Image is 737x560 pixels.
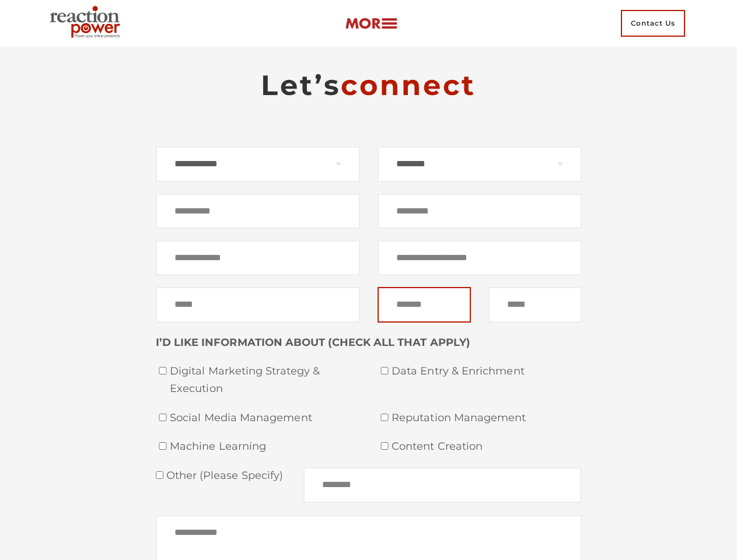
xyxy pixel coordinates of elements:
span: connect [341,68,476,102]
span: Machine Learning [170,438,360,456]
img: Executive Branding | Personal Branding Agency [45,2,130,44]
span: Other (please specify) [163,469,284,482]
h2: Let’s [156,68,582,103]
span: Contact Us [621,10,685,37]
span: Data Entry & Enrichment [392,363,582,380]
span: Content Creation [392,438,582,456]
img: more-btn.png [345,17,397,30]
span: Social Media Management [170,409,360,427]
strong: I’D LIKE INFORMATION ABOUT (CHECK ALL THAT APPLY) [156,336,470,349]
span: Digital Marketing Strategy & Execution [170,363,360,397]
span: Reputation Management [392,409,582,427]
